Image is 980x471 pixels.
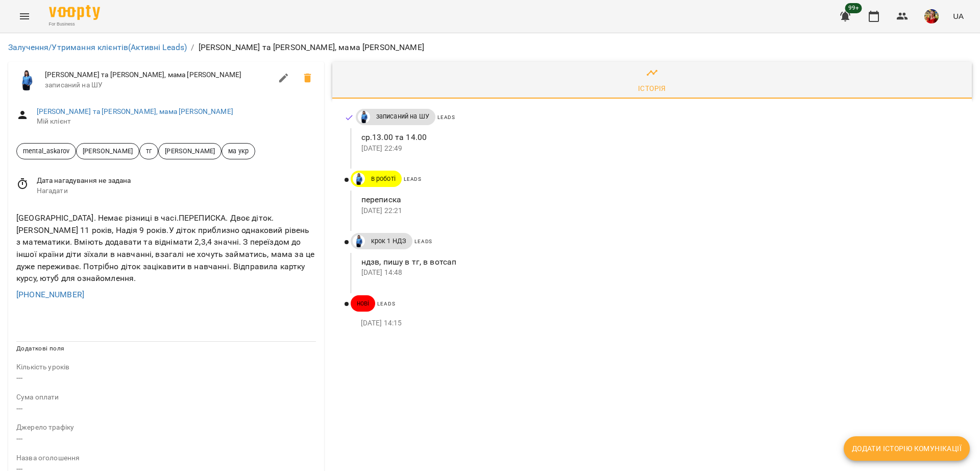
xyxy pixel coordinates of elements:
[49,5,100,20] img: Voopty Logo
[16,372,316,384] p: ---
[16,453,316,463] p: field-description
[361,318,955,328] p: [DATE] 14:15
[37,186,316,196] span: Нагадати
[16,362,316,372] p: field-description
[16,70,37,90] img: Дащенко Аня
[953,11,964,21] span: UA
[358,111,370,123] img: Дащенко Аня
[77,146,139,156] span: [PERSON_NAME]
[45,70,272,80] span: [PERSON_NAME] та [PERSON_NAME], мама [PERSON_NAME]
[924,9,939,23] img: 5e634735370bbb5983f79fa1b5928c88.png
[8,42,187,52] a: Залучення/Утримання клієнтів(Активні Leads)
[361,256,955,268] p: ндзв, пишу в тг, в вотсап
[361,268,955,278] p: [DATE] 14:48
[49,21,100,28] span: For Business
[16,290,84,299] a: [PHONE_NUMBER]
[37,116,316,127] span: Мій клієнт
[351,235,365,247] a: Дащенко Аня
[844,436,970,461] button: Додати історію комунікації
[16,422,316,433] p: field-description
[365,174,402,183] span: в роботі
[12,4,37,29] button: Menu
[404,176,422,182] span: Leads
[361,144,955,154] p: [DATE] 22:49
[356,111,370,123] a: Дащенко Аня
[365,237,412,246] span: крок 1 НДЗ
[351,299,376,308] span: нові
[361,131,955,144] p: ср.13.00 та 14.00
[361,206,955,216] p: [DATE] 22:21
[14,210,318,286] div: [GEOGRAPHIC_DATA]. Немає різниці в часі.ПЕРЕПИСКА. Двоє діток.[PERSON_NAME] 11 років, Надія 9 рок...
[159,146,221,156] span: [PERSON_NAME]
[45,80,272,90] span: записаний на ШУ
[222,146,255,156] span: ма укр
[414,239,432,244] span: Leads
[16,433,316,445] p: ---
[351,173,365,185] a: Дащенко Аня
[37,176,316,186] span: Дата нагадування не задана
[377,301,395,307] span: Leads
[16,345,64,352] span: Додаткові поля
[353,235,365,247] img: Дащенко Аня
[370,112,435,121] span: записаний на ШУ
[199,41,424,54] p: [PERSON_NAME] та [PERSON_NAME], мама [PERSON_NAME]
[353,173,365,185] img: Дащенко Аня
[361,194,955,206] p: переписка
[638,82,666,95] div: Історія
[845,3,862,13] span: 99+
[852,442,962,455] span: Додати історію комунікації
[191,41,194,54] li: /
[16,392,316,403] p: field-description
[17,146,76,156] span: mental_askarov
[949,7,968,26] button: UA
[140,146,158,156] span: тг
[437,114,455,120] span: Leads
[8,41,972,54] nav: breadcrumb
[16,403,316,415] p: ---
[37,107,233,115] a: [PERSON_NAME] та [PERSON_NAME], мама [PERSON_NAME]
